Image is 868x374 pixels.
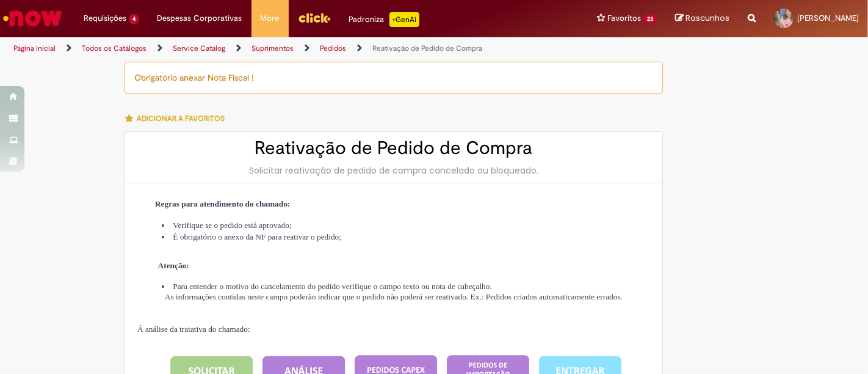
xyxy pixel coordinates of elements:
[155,199,290,208] strong: Regras para atendimento do chamado:
[158,261,189,270] strong: Atenção:
[349,12,419,27] div: Padroniza
[82,43,146,53] a: Todos os Catálogos
[298,9,331,27] img: click_logo_yellow_360x200.png
[162,280,650,292] li: Para entender o motivo do cancelamento do pedido verifique o campo texto ou nota de cabeçalho.
[137,138,650,158] h2: Reativação de Pedido de Compra
[157,12,242,24] span: Despesas Corporativas
[173,43,225,53] a: Service Catalog
[1,6,64,31] img: ServiceNow
[607,12,641,24] span: Favoritos
[261,12,280,24] span: More
[129,14,139,24] span: 4
[125,62,663,94] div: Obrigatório anexar Nota Fiscal !
[372,43,482,53] a: Reativação de Pedido de Compra
[162,231,650,243] li: É obrigatório o anexo da NF para reativar o pedido;
[13,43,56,53] a: Página inicial
[137,114,225,123] span: Adicionar a Favoritos
[9,37,570,60] ul: Trilhas de página
[643,14,657,24] span: 23
[320,43,346,53] a: Pedidos
[125,106,231,131] button: Adicionar a Favoritos
[137,164,650,177] div: Solicitar reativação de pedido de compra cancelado ou bloqueado.
[165,292,623,301] span: As informações contidas neste campo poderão indicar que o pedido não poderá ser reativado. Ex.: P...
[675,13,729,24] a: Rascunhos
[84,12,126,24] span: Requisições
[137,196,155,213] img: Área de Transferência com preenchimento sólido
[162,219,650,231] li: Verifique se o pedido está aprovado;
[251,43,294,53] a: Suprimentos
[137,324,250,334] span: Á análise da tratativa do chamado:
[137,259,154,274] img: Aviso com preenchimento sólido
[797,13,859,23] span: [PERSON_NAME]
[389,12,419,27] p: +GenAi
[685,12,729,24] span: Rascunhos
